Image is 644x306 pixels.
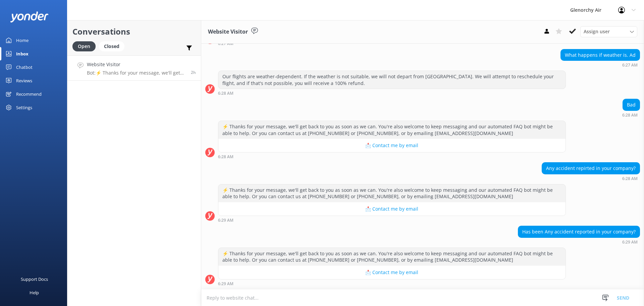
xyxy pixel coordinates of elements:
[218,41,566,46] div: Aug 27 2025 06:27am (UTC +12:00) Pacific/Auckland
[542,163,640,174] div: Any accident repirted in your company?
[16,87,42,101] div: Recommend
[218,218,233,222] strong: 6:29 AM
[87,70,186,76] p: Bot: ⚡ Thanks for your message, we'll get back to you as soon as we can. You're also welcome to k...
[87,61,186,68] h4: Website Visitor
[218,139,566,152] button: 📩 Contact me by email
[218,248,566,266] div: ⚡ Thanks for your message, we'll get back to you as soon as we can. You're also welcome to keep m...
[218,202,566,216] button: 📩 Contact me by email
[16,47,29,60] div: Inbox
[208,28,248,36] h3: Website Visitor
[218,282,233,286] strong: 6:29 AM
[72,41,96,51] div: Open
[561,49,640,61] div: What happens if weather is. Ad
[67,55,201,81] a: Website VisitorBot:⚡ Thanks for your message, we'll get back to you as soon as we can. You're als...
[622,177,638,181] strong: 6:28 AM
[623,99,640,111] div: Bad
[16,60,33,74] div: Chatbot
[21,272,48,286] div: Support Docs
[218,266,566,279] button: 📩 Contact me by email
[580,26,637,37] div: Assign User
[218,121,566,139] div: ⚡ Thanks for your message, we'll get back to you as soon as we can. You're also welcome to keep m...
[218,91,233,95] strong: 6:28 AM
[622,113,638,117] strong: 6:28 AM
[560,62,640,67] div: Aug 27 2025 06:27am (UTC +12:00) Pacific/Auckland
[72,25,196,38] h2: Conversations
[99,41,124,51] div: Closed
[16,101,32,114] div: Settings
[16,74,32,87] div: Reviews
[622,113,640,117] div: Aug 27 2025 06:28am (UTC +12:00) Pacific/Auckland
[16,34,29,47] div: Home
[218,91,566,95] div: Aug 27 2025 06:28am (UTC +12:00) Pacific/Auckland
[218,155,233,159] strong: 6:28 AM
[10,11,49,23] img: yonder-white-logo.png
[622,63,638,67] strong: 6:27 AM
[542,176,640,181] div: Aug 27 2025 06:28am (UTC +12:00) Pacific/Auckland
[518,239,640,244] div: Aug 27 2025 06:29am (UTC +12:00) Pacific/Auckland
[218,71,566,89] div: Our flights are weather-dependent. If the weather is not suitable, we will not depart from [GEOGR...
[191,70,196,75] span: Aug 27 2025 06:29am (UTC +12:00) Pacific/Auckland
[72,42,99,50] a: Open
[218,281,566,286] div: Aug 27 2025 06:29am (UTC +12:00) Pacific/Auckland
[218,42,233,46] strong: 6:27 AM
[218,184,566,202] div: ⚡ Thanks for your message, we'll get back to you as soon as we can. You're also welcome to keep m...
[30,286,39,299] div: Help
[518,226,640,237] div: Has been Any accident reported in your company?
[218,154,566,159] div: Aug 27 2025 06:28am (UTC +12:00) Pacific/Auckland
[584,28,610,35] span: Assign user
[99,42,128,50] a: Closed
[622,240,638,244] strong: 6:29 AM
[218,218,566,222] div: Aug 27 2025 06:29am (UTC +12:00) Pacific/Auckland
